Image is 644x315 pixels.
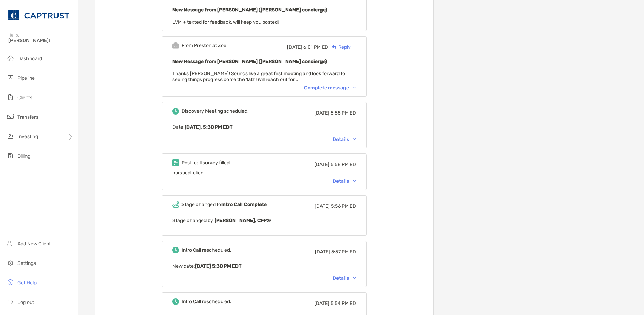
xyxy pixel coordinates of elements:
[181,202,267,207] div: Stage changed to
[185,124,232,130] b: [DATE], 5:30 PM EDT
[172,170,205,176] span: pursued-client
[6,298,15,306] img: logout icon
[333,136,356,142] div: Details
[6,132,15,140] img: investing icon
[181,108,249,114] div: Discovery Meeting scheduled.
[172,71,345,82] span: Thanks [PERSON_NAME]! Sounds like a great first meeting and look forward to seeing things progres...
[331,203,356,209] span: 5:56 PM ED
[328,44,351,51] div: Reply
[287,44,302,50] span: [DATE]
[215,218,271,223] b: [PERSON_NAME], CFP®
[181,299,231,305] div: Intro Call rescheduled.
[331,300,356,306] span: 5:54 PM ED
[315,249,330,255] span: [DATE]
[172,108,179,115] img: Event icon
[314,300,329,306] span: [DATE]
[353,180,356,182] img: Chevron icon
[172,201,179,208] img: Event icon
[172,42,179,49] img: Event icon
[17,95,32,101] span: Clients
[333,178,356,184] div: Details
[172,123,356,132] p: Date :
[6,239,15,247] img: add_new_client icon
[6,112,15,121] img: transfers icon
[6,73,15,82] img: pipeline icon
[303,44,328,50] span: 6:01 PM ED
[8,3,69,28] img: CAPTRUST Logo
[172,262,356,270] p: New date :
[172,58,327,64] b: New Message from [PERSON_NAME] ([PERSON_NAME] concierge)
[17,134,38,140] span: Investing
[314,162,329,167] span: [DATE]
[172,7,327,13] b: New Message from [PERSON_NAME] ([PERSON_NAME] concierge)
[172,216,356,225] p: Stage changed by:
[172,247,179,253] img: Event icon
[353,87,356,89] img: Chevron icon
[6,259,15,267] img: settings icon
[6,151,15,160] img: billing icon
[304,85,356,91] div: Complete message
[172,19,279,25] span: LVM + texted for feedback, will keep you posted!
[17,75,35,81] span: Pipeline
[331,162,356,167] span: 5:58 PM ED
[17,260,36,266] span: Settings
[181,160,231,166] div: Post-call survey filled.
[172,159,179,166] img: Event icon
[181,247,231,253] div: Intro Call rescheduled.
[6,54,15,62] img: dashboard icon
[314,110,329,116] span: [DATE]
[172,298,179,305] img: Event icon
[331,249,356,255] span: 5:57 PM ED
[333,275,356,281] div: Details
[17,241,51,247] span: Add New Client
[331,110,356,116] span: 5:58 PM ED
[17,114,38,120] span: Transfers
[6,278,15,286] img: get-help icon
[181,42,226,48] div: From Preston at Zoe
[195,263,241,269] b: [DATE] 5:30 PM EDT
[221,202,267,207] b: Intro Call Complete
[315,203,330,209] span: [DATE]
[353,277,356,279] img: Chevron icon
[353,138,356,140] img: Chevron icon
[6,93,15,101] img: clients icon
[17,299,34,305] span: Log out
[17,280,37,286] span: Get Help
[17,56,42,62] span: Dashboard
[17,153,30,159] span: Billing
[332,45,337,49] img: Reply icon
[8,38,73,44] span: [PERSON_NAME]!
